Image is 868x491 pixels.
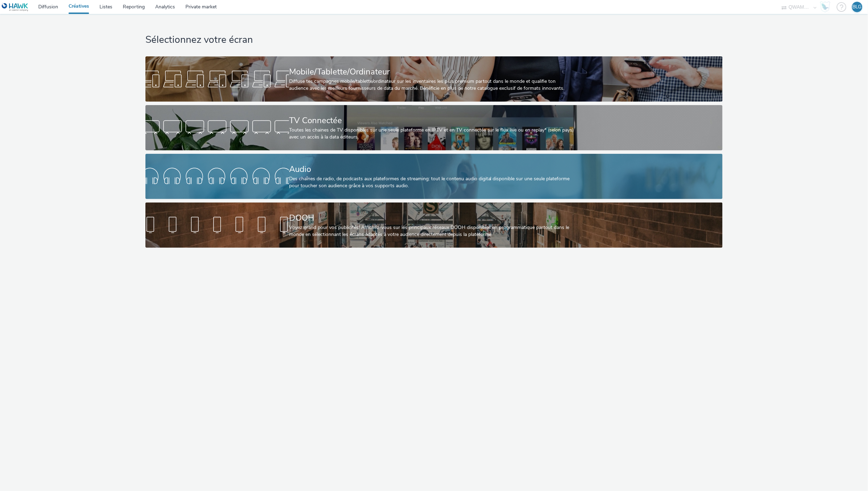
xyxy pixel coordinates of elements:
a: Mobile/Tablette/OrdinateurDiffuse tes campagnes mobile/tablette/ordinateur sur les inventaires le... [145,56,723,102]
div: Diffuse tes campagnes mobile/tablette/ordinateur sur les inventaires les plus premium partout dan... [289,78,576,92]
div: Mobile/Tablette/Ordinateur [289,66,576,78]
div: DOOH [289,212,576,224]
div: Voyez grand pour vos publicités! Affichez-vous sur les principaux réseaux DOOH disponibles en pro... [289,224,576,238]
div: Des chaînes de radio, de podcasts aux plateformes de streaming: tout le contenu audio digital dis... [289,175,576,190]
div: TV Connectée [289,114,576,127]
h1: Sélectionnez votre écran [145,33,723,47]
div: Audio [289,163,576,175]
img: Hawk Academy [820,1,830,13]
a: AudioDes chaînes de radio, de podcasts aux plateformes de streaming: tout le contenu audio digita... [145,154,723,199]
a: DOOHVoyez grand pour vos publicités! Affichez-vous sur les principaux réseaux DOOH disponibles en... [145,203,723,248]
a: TV ConnectéeToutes les chaines de TV disponibles sur une seule plateforme en IPTV et en TV connec... [145,105,723,150]
a: Hawk Academy [820,1,833,13]
div: Toutes les chaines de TV disponibles sur une seule plateforme en IPTV et en TV connectée sur le f... [289,127,576,141]
img: undefined Logo [2,3,29,11]
div: BLG [853,2,862,12]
